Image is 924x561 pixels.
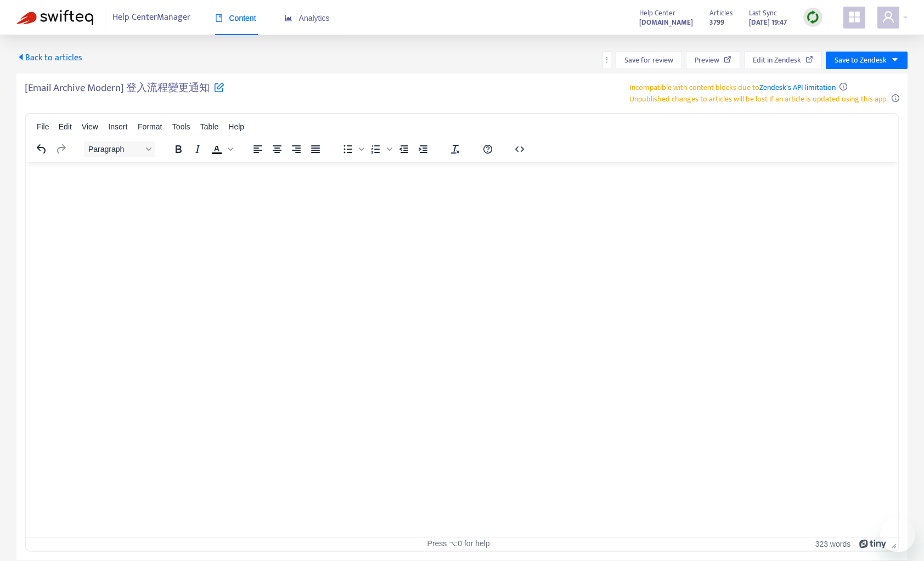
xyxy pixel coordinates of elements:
[268,141,286,157] button: Align center
[249,141,267,157] button: Align left
[639,16,693,29] strong: [DOMAIN_NAME]
[16,10,93,25] img: Swifteq
[478,141,497,157] button: Help
[709,7,733,19] span: Articles
[744,52,822,69] button: Edit in Zendesk
[287,141,306,157] button: Align right
[639,16,693,29] a: [DOMAIN_NAME]
[52,141,70,157] button: Redo
[806,10,820,24] img: sync.dc5367851b00ba804db3.png
[616,52,682,69] button: Save for review
[59,122,72,131] span: Edit
[892,94,899,102] span: info-circle
[603,56,611,64] span: more
[815,539,851,548] button: 323 words
[84,141,155,157] button: Block Paragraph
[108,122,127,131] span: Insert
[639,7,675,19] span: Help Center
[138,122,162,131] span: Format
[285,14,292,22] span: area-chart
[835,54,887,66] span: Save to Zendesk
[414,141,432,157] button: Increase indent
[112,7,190,28] span: Help Center Manager
[826,52,908,69] button: Save to Zendeskcaret-down
[32,141,51,157] button: Undo
[215,14,223,22] span: book
[686,52,740,69] button: Preview
[629,81,836,94] span: Incompatible with content blocks due to
[188,141,207,157] button: Italic
[82,122,98,131] span: View
[891,56,899,64] span: caret-down
[367,141,394,157] div: Numbered list
[339,141,366,157] div: Bullet list
[25,82,224,101] h5: [Email Archive Modern] 登入流程變更通知
[695,54,719,66] span: Preview
[37,122,49,131] span: File
[200,122,218,131] span: Table
[207,141,235,157] div: Text color Black
[215,14,256,22] span: Content
[880,517,915,552] iframe: メッセージングウィンドウを開くボタン
[882,10,895,24] span: user
[749,16,787,29] strong: [DATE] 19:47
[285,14,330,22] span: Analytics
[749,7,777,19] span: Last Sync
[315,539,601,548] div: Press ⌥0 for help
[169,141,188,157] button: Bold
[753,54,801,66] span: Edit in Zendesk
[172,122,190,131] span: Tools
[709,16,724,29] strong: 3799
[228,122,244,131] span: Help
[395,141,413,157] button: Decrease indent
[16,53,25,61] span: caret-left
[26,162,898,537] iframe: Rich Text Area
[88,145,142,154] span: Paragraph
[629,93,888,105] span: Unpublished changes to articles will be lost if an article is updated using this app.
[859,539,887,548] a: Powered by Tiny
[624,54,673,66] span: Save for review
[840,83,847,90] span: info-circle
[306,141,325,157] button: Justify
[602,52,611,69] button: more
[16,50,82,65] span: Back to articles
[759,81,836,94] a: Zendesk's API limitation
[848,10,861,24] span: appstore
[446,141,465,157] button: Clear formatting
